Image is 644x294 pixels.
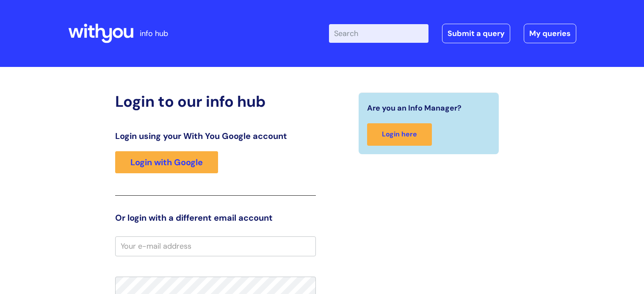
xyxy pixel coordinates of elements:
[367,101,462,115] span: Are you an Info Manager?
[115,92,316,111] h2: Login to our info hub
[140,27,168,40] p: info hub
[367,123,432,146] a: Login here
[115,213,316,223] h3: Or login with a different email account
[115,236,316,256] input: Your e-mail address
[115,131,316,141] h3: Login using your With You Google account
[442,24,510,43] a: Submit a query
[524,24,576,43] a: My queries
[329,24,428,43] input: Search
[115,151,218,173] a: Login with Google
